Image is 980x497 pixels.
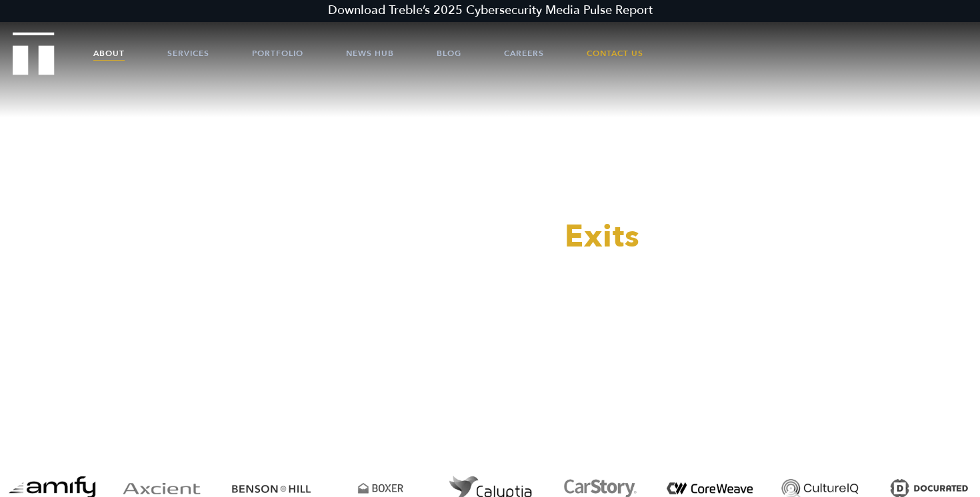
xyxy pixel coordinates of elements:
a: Services [167,33,209,73]
a: Blog [437,33,461,73]
a: About [93,33,125,73]
a: Portfolio [252,33,303,73]
a: News Hub [346,33,394,73]
span: Exits [565,216,640,258]
a: Contact Us [587,33,643,73]
a: Careers [504,33,544,73]
img: Treble logo [13,32,55,75]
